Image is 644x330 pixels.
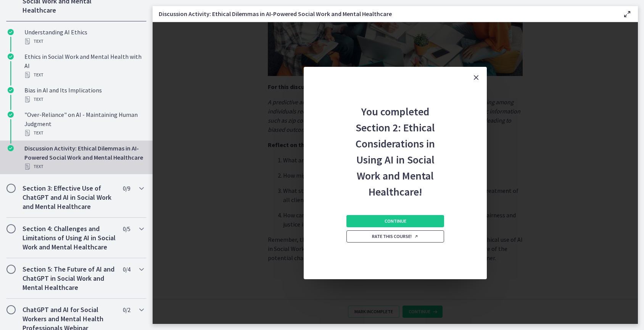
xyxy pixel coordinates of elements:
[8,112,14,118] i: Completed
[24,128,143,137] div: Text
[24,144,143,171] div: Discussion Activity: Ethical Dilemmas in AI-Powered Social Work and Mental Healthcare
[8,53,14,60] i: Completed
[8,29,14,35] i: Completed
[24,27,143,46] div: Understanding AI Ethics
[346,215,444,227] button: Continue
[123,224,130,233] span: 0 / 5
[8,87,14,93] i: Completed
[24,162,143,171] div: Text
[123,305,130,314] span: 0 / 2
[372,233,419,239] span: Rate this course!
[8,145,14,151] i: Completed
[385,218,406,224] span: Continue
[123,184,130,193] span: 0 / 9
[346,230,444,243] a: Rate this course! Opens in a new window
[23,184,116,211] h2: Section 3: Effective Use of ChatGPT and AI in Social Work and Mental Healthcare
[123,265,130,274] span: 0 / 4
[414,234,419,239] i: Opens in a new window
[465,67,487,88] button: Close
[24,86,143,104] div: Bias in AI and Its Implications
[24,110,143,137] div: "Over-Reliance" on AI - Maintaining Human Judgment
[24,52,143,79] div: Ethics in Social Work and Mental Health with AI
[24,95,143,104] div: Text
[24,70,143,79] div: Text
[345,88,446,200] h2: You completed Section 2: Ethical Considerations in Using AI in Social Work and Mental Healthcare!
[24,37,143,46] div: Text
[23,265,116,292] h2: Section 5: The Future of AI and ChatGPT in Social Work and Mental Healthcare
[23,224,116,252] h2: Section 4: Challenges and Limitations of Using AI in Social Work and Mental Healthcare
[159,9,610,18] h3: Discussion Activity: Ethical Dilemmas in AI-Powered Social Work and Mental Healthcare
